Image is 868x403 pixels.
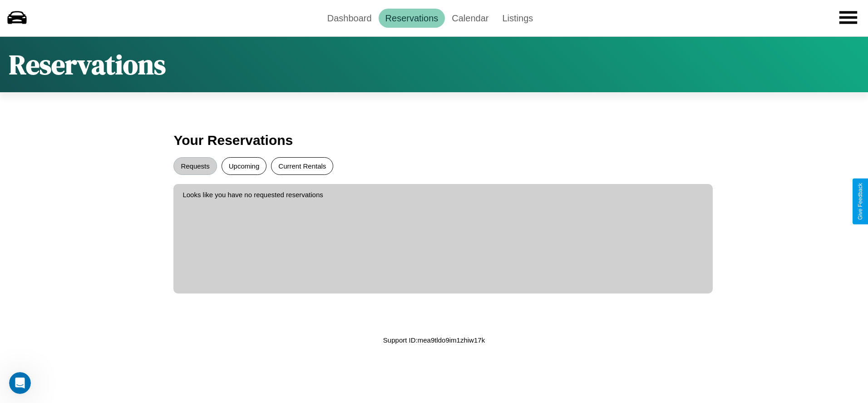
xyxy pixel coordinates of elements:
[222,157,267,175] button: Upcoming
[9,372,31,394] iframe: Intercom live chat
[9,46,166,83] h1: Reservations
[182,189,703,201] p: Looks like you have no requested reservations
[383,334,485,346] p: Support ID: mea9tldo9im1zhiw17k
[173,157,217,175] button: Requests
[271,157,333,175] button: Current Rentals
[173,128,694,153] h3: Your Reservations
[857,183,863,220] div: Give Feedback
[379,9,445,28] a: Reservations
[321,9,379,28] a: Dashboard
[495,9,540,28] a: Listings
[445,9,495,28] a: Calendar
